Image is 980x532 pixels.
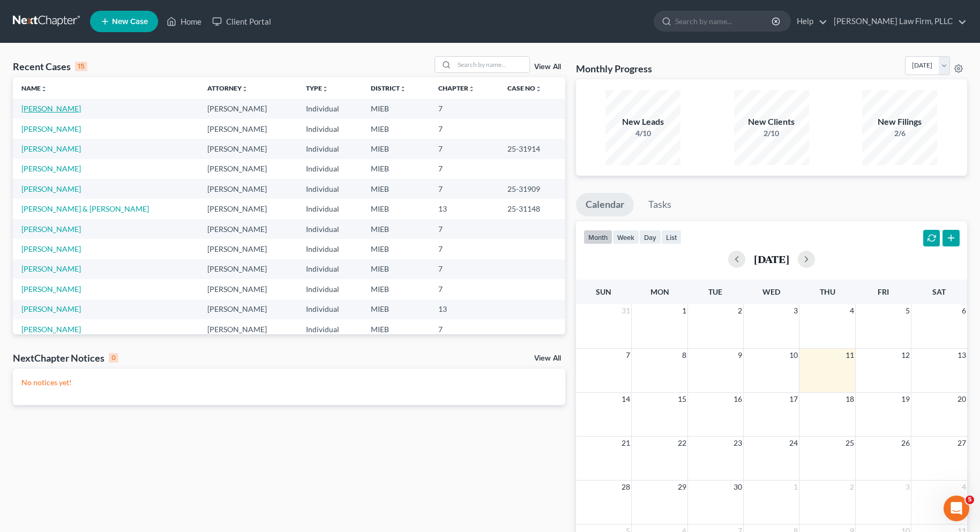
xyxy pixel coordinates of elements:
[207,12,276,31] a: Client Portal
[362,119,430,139] td: MIEB
[596,287,611,296] span: Sun
[21,224,81,234] a: [PERSON_NAME]
[297,179,362,199] td: Individual
[639,230,661,244] button: day
[625,349,631,362] span: 7
[199,319,297,339] td: [PERSON_NAME]
[534,63,561,71] a: View All
[199,199,297,219] td: [PERSON_NAME]
[297,99,362,118] td: Individual
[788,437,799,449] span: 24
[199,139,297,159] td: [PERSON_NAME]
[932,287,946,296] span: Sat
[362,219,430,239] td: MIEB
[650,287,669,296] span: Mon
[677,481,687,493] span: 29
[21,184,81,193] a: [PERSON_NAME]
[242,86,248,92] i: unfold_more
[620,437,631,449] span: 21
[362,299,430,319] td: MIEB
[900,349,911,362] span: 12
[362,139,430,159] td: MIEB
[499,199,565,219] td: 25-31148
[791,12,827,31] a: Help
[788,393,799,406] span: 17
[430,199,499,219] td: 13
[13,60,87,73] div: Recent Cases
[944,496,969,521] iframe: Intercom live chat
[961,304,967,317] span: 6
[904,304,911,317] span: 5
[362,159,430,179] td: MIEB
[297,279,362,299] td: Individual
[966,496,974,504] span: 5
[430,159,499,179] td: 7
[430,219,499,239] td: 7
[21,104,81,113] a: [PERSON_NAME]
[844,437,855,449] span: 25
[438,84,475,92] a: Chapterunfold_more
[737,349,743,362] span: 9
[362,179,430,199] td: MIEB
[734,116,809,128] div: New Clients
[297,239,362,259] td: Individual
[297,299,362,319] td: Individual
[576,193,634,216] a: Calendar
[732,481,743,493] span: 30
[612,230,639,244] button: week
[677,393,687,406] span: 15
[297,159,362,179] td: Individual
[754,253,789,265] h2: [DATE]
[956,437,967,449] span: 27
[400,86,406,92] i: unfold_more
[732,393,743,406] span: 16
[297,199,362,219] td: Individual
[620,304,631,317] span: 31
[75,62,87,71] div: 15
[792,481,799,493] span: 1
[362,199,430,219] td: MIEB
[734,128,809,139] div: 2/10
[161,12,207,31] a: Home
[499,179,565,199] td: 25-31909
[454,57,529,72] input: Search by name...
[762,287,780,296] span: Wed
[961,481,967,493] span: 4
[430,179,499,199] td: 7
[199,119,297,139] td: [PERSON_NAME]
[362,99,430,118] td: MIEB
[639,193,681,216] a: Tasks
[199,99,297,118] td: [PERSON_NAME]
[21,264,81,273] a: [PERSON_NAME]
[362,259,430,279] td: MIEB
[430,259,499,279] td: 7
[535,86,542,92] i: unfold_more
[677,437,687,449] span: 22
[297,139,362,159] td: Individual
[732,437,743,449] span: 23
[21,244,81,253] a: [PERSON_NAME]
[21,84,47,92] a: Nameunfold_more
[21,144,81,153] a: [PERSON_NAME]
[681,304,687,317] span: 1
[199,299,297,319] td: [PERSON_NAME]
[792,304,799,317] span: 3
[900,437,911,449] span: 26
[737,304,743,317] span: 2
[844,349,855,362] span: 11
[199,259,297,279] td: [PERSON_NAME]
[430,279,499,299] td: 7
[788,349,799,362] span: 10
[605,128,680,139] div: 4/10
[900,393,911,406] span: 19
[362,319,430,339] td: MIEB
[21,325,81,334] a: [PERSON_NAME]
[21,164,81,173] a: [PERSON_NAME]
[41,86,47,92] i: unfold_more
[21,284,81,294] a: [PERSON_NAME]
[430,139,499,159] td: 7
[499,139,565,159] td: 25-31914
[430,319,499,339] td: 7
[956,349,967,362] span: 13
[371,84,406,92] a: Districtunfold_more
